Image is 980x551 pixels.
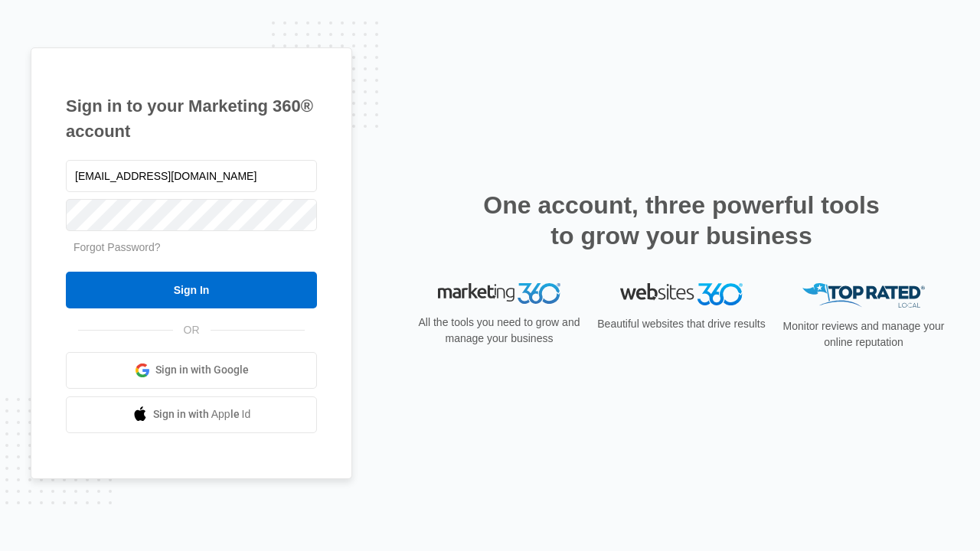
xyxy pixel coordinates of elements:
[479,190,884,251] h2: One account, three powerful tools to grow your business
[173,322,211,338] span: OR
[155,362,249,378] span: Sign in with Google
[66,93,317,144] h1: Sign in to your Marketing 360® account
[66,352,317,389] a: Sign in with Google
[802,283,925,308] img: Top Rated Local
[66,272,317,308] input: Sign In
[73,241,161,253] a: Forgot Password?
[413,315,585,347] p: All the tools you need to grow and manage your business
[596,316,767,332] p: Beautiful websites that drive results
[66,160,317,192] input: Email
[620,283,743,305] img: Websites 360
[438,283,560,305] img: Marketing 360
[66,396,317,433] a: Sign in with Apple Id
[153,406,251,422] span: Sign in with Apple Id
[778,318,949,350] p: Monitor reviews and manage your online reputation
